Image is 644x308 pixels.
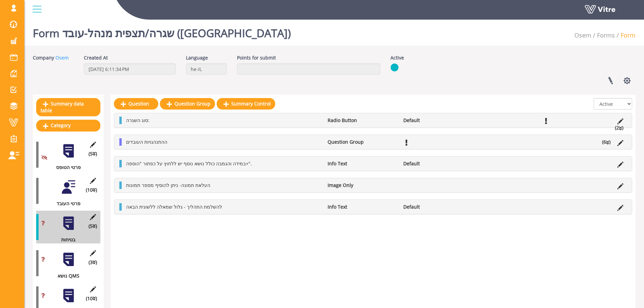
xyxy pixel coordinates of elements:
span: (3 ) [89,259,97,266]
span: להשלמת התהליך - גלול שמאלה ללשונית הבאה [126,204,222,210]
span: העלאת תמונה- ניתן להוסיף מספר תמונות [126,182,210,188]
div: בטיחות [36,236,95,243]
label: Active [390,54,404,62]
li: Info Text [324,160,400,167]
span: (10 ) [86,186,97,194]
li: Default [400,160,476,167]
li: (6 ) [599,138,614,146]
span: (5 ) [89,150,97,158]
div: נושא QMS [36,272,95,280]
a: Summary Control [217,98,275,110]
a: Summary data table [36,98,100,116]
label: Points for submit [237,54,276,62]
a: Category [36,120,100,131]
li: Radio Button [324,117,400,124]
li: Default [400,203,476,211]
a: Osem [55,54,69,61]
li: Info Text [324,203,400,211]
label: Company [33,54,54,62]
h1: Form שגרה/תצפית מנהל-עובד ([GEOGRAPHIC_DATA]) [33,17,291,46]
li: Question Group [324,138,400,146]
span: ההתנהגויות העובדים [126,139,167,145]
div: פרטי העובד [36,200,95,207]
img: yes [390,63,399,72]
a: Osem [574,31,591,39]
span: במידה והגמבה כולל נושא נוסף יש ללחוץ על כפתור "הוספה+". [126,160,252,167]
li: (2 ) [612,124,627,132]
a: Question Group [160,98,215,110]
a: Question [114,98,158,110]
span: (5 ) [89,222,97,230]
div: פרטי הטופס [36,164,95,171]
label: Language [186,54,208,62]
li: Image Only [324,182,400,189]
li: Form [615,30,636,40]
li: Default [400,117,476,124]
span: (10 ) [86,295,97,302]
label: Created At [84,54,108,62]
a: Forms [597,31,615,39]
span: סוג השגרה: [126,117,149,123]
